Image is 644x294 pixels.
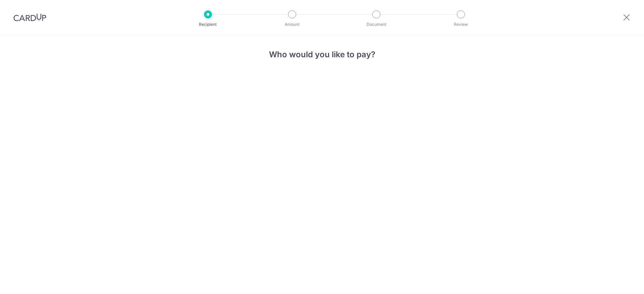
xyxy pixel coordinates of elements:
[601,274,637,291] iframe: Opens a widget where you can find more information
[13,13,46,21] img: CardUp
[183,21,233,28] p: Recipient
[267,21,317,28] p: Amount
[352,21,401,28] p: Document
[436,21,486,28] p: Review
[232,49,412,61] h4: Who would you like to pay?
